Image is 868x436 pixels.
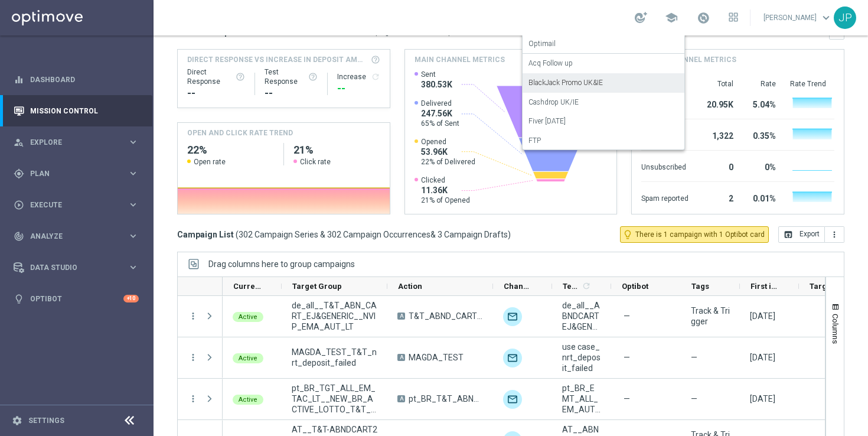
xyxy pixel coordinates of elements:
[421,70,452,79] span: Sent
[233,352,263,363] colored-tag: Active
[750,282,779,291] span: First in Range
[748,157,776,175] div: 0%
[624,311,630,321] span: —
[30,283,123,314] a: Optibot
[397,395,405,402] span: A
[13,200,139,210] button: play_circle_outline Execute keyboard_arrow_right
[825,226,844,243] button: more_vert
[128,262,139,273] i: keyboard_arrow_right
[691,352,697,363] span: —
[239,313,257,321] span: Active
[748,188,776,207] div: 0.01%
[13,138,139,147] button: person_search Explore keyboard_arrow_right
[265,86,318,100] div: --
[703,125,733,144] div: 1,322
[128,168,139,179] i: keyboard_arrow_right
[14,283,139,314] div: Optibot
[503,307,522,326] img: Optimail
[528,93,678,112] div: Cashdrop UK/IE
[187,143,274,157] h2: 22%
[30,170,128,177] span: Plan
[528,58,573,69] label: Acq Follow up
[13,263,139,272] button: Data Studio keyboard_arrow_right
[128,199,139,210] i: keyboard_arrow_right
[421,147,475,157] span: 53.96K
[14,95,139,126] div: Mission Control
[522,8,685,150] ng-dropdown-panel: Options list
[562,300,601,332] span: de_all__ABNDCARTEJ&GEN__NVIP_EMA_T&T_MIX
[438,229,508,240] span: 3 Campaign Drafts
[371,72,380,82] button: refresh
[528,34,678,54] div: Optimail
[13,294,139,304] button: lightbulb Optibot +10
[187,67,245,86] div: Direct Response
[337,72,380,82] div: Increase
[635,229,765,240] span: There is 1 campaign with 1 Optibot card
[292,383,377,415] span: pt_BR_TGT_ALL_EM_TAC_LT__NEW_BR_ACTIVE_LOTTO_T&T_ABNDCART
[128,136,139,148] i: keyboard_arrow_right
[503,390,522,409] img: Optimail
[188,393,198,404] i: more_vert
[409,352,464,363] span: MAGDA_TEST
[14,74,24,85] i: equalizer
[30,233,128,240] span: Analyze
[187,54,367,65] span: Direct Response VS Increase In Deposit Amount
[208,259,355,269] div: Row Groups
[528,73,678,93] div: BlackJack Promo UK&IE
[415,54,505,65] h4: Main channel metrics
[397,313,405,320] span: A
[748,94,776,113] div: 5.04%
[293,143,380,157] h2: 21%
[194,157,226,167] span: Open rate
[624,352,630,363] span: —
[622,282,648,291] span: Optibot
[691,305,730,327] span: Track & Trigger
[13,169,139,178] div: gps_fixed Plan keyboard_arrow_right
[409,393,483,404] span: pt_BR_T&T_ABNDCART
[187,86,245,100] div: --
[580,279,591,292] span: Calculate column
[750,311,775,321] div: 22 Aug 2025, Friday
[430,230,436,239] span: &
[14,200,24,210] i: play_circle_outline
[14,168,128,179] div: Plan
[13,106,139,116] button: Mission Control
[834,6,856,29] div: JP
[528,39,556,49] label: Optimail
[188,352,198,363] button: more_vert
[421,185,470,196] span: 11.36K
[337,82,380,96] div: --
[13,75,139,84] div: equalizer Dashboard
[30,201,128,209] span: Execute
[14,64,139,95] div: Dashboard
[421,108,459,119] span: 247.56K
[620,226,769,243] button: lightbulb_outline There is 1 campaign with 1 Optibot card
[703,157,733,175] div: 0
[750,393,775,404] div: 22 Aug 2025, Friday
[528,131,678,151] div: FTP
[239,354,257,362] span: Active
[528,78,603,88] label: BlackJack Promo UK&IE
[784,230,793,239] i: open_in_browser
[762,9,834,27] a: [PERSON_NAME]keyboard_arrow_down
[14,137,24,148] i: person_search
[703,188,733,207] div: 2
[421,196,470,205] span: 21% of Opened
[691,282,709,291] span: Tags
[563,282,580,291] span: Templates
[239,396,257,404] span: Active
[503,349,522,367] img: Optimail
[30,64,139,95] a: Dashboard
[177,229,511,240] h3: Campaign List
[188,311,198,321] button: more_vert
[778,229,844,239] multiple-options-button: Export to CSV
[398,282,422,291] span: Action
